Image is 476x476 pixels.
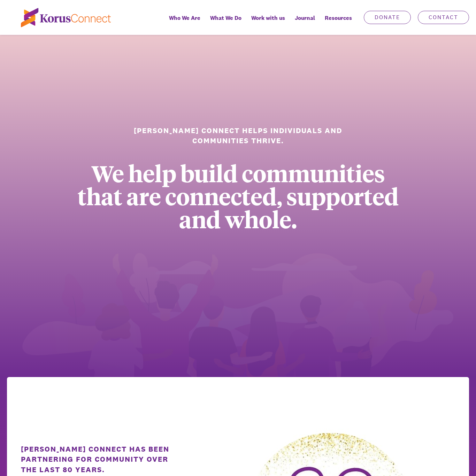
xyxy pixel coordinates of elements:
div: We help build communities that are connected, supported and whole. [77,162,400,231]
span: What We Do [210,13,241,23]
h1: [PERSON_NAME] Connect helps individuals and communities thrive. [132,125,344,146]
a: Work with us [246,10,290,35]
span: Journal [295,13,315,23]
img: korus-connect%2Fc5177985-88d5-491d-9cd7-4a1febad1357_logo.svg [21,8,111,27]
span: Who We Are [169,13,200,23]
a: Journal [290,10,320,35]
div: Resources [320,10,357,35]
a: Who We Are [164,10,205,35]
a: Contact [418,11,469,24]
span: Work with us [251,13,285,23]
a: What We Do [205,10,246,35]
div: [PERSON_NAME] Connect has been partnering for community over the last 80 years. [21,444,177,475]
a: Donate [364,11,411,24]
